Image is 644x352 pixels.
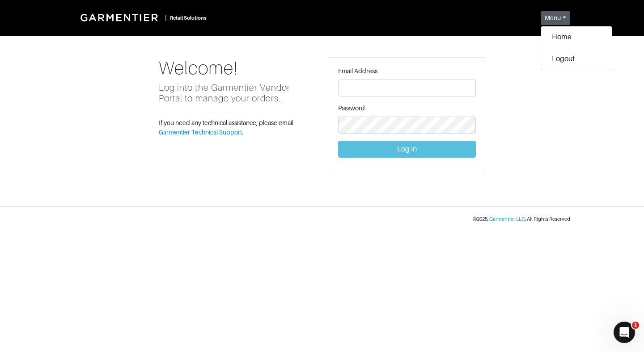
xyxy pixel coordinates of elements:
a: Garmentier Technical Support [159,129,242,136]
a: Garmentier LLC [489,216,525,222]
button: Home [541,30,612,44]
small: Retail Solutions [170,15,207,21]
span: 1 [632,322,639,329]
button: Log In [338,141,476,158]
button: Logout [541,52,612,66]
label: Email Address [338,67,377,76]
button: Menu [541,11,570,25]
h1: Welcome! [159,57,315,79]
label: Password [338,104,365,113]
div: | [165,13,166,22]
p: If you need any technical assistance, please email . [159,118,315,137]
iframe: Intercom live chat [614,322,635,343]
h5: Log into the Garmentier Vendor Portal to manage your orders. [159,82,315,104]
small: © 2025 , , All Rights Reserved [473,216,570,222]
a: |Retail Solutions [74,7,210,28]
img: Garmentier [76,9,165,26]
